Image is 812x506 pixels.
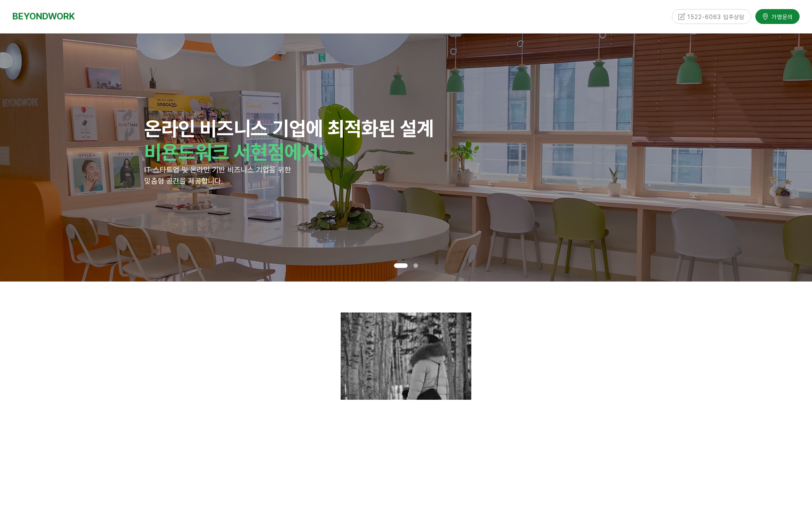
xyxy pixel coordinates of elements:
[144,117,434,141] strong: 온라인 비즈니스 기업에 최적화된 설계
[755,9,800,24] a: 가맹문의
[144,165,291,174] span: IT 스타트업 및 온라인 기반 비즈니스 기업을 위한
[144,177,223,185] span: 맞춤형 공간을 제공합니다.
[769,12,793,21] span: 가맹문의
[144,140,324,164] strong: 비욘드워크 서현점에서!
[12,9,75,24] a: BEYONDWORK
